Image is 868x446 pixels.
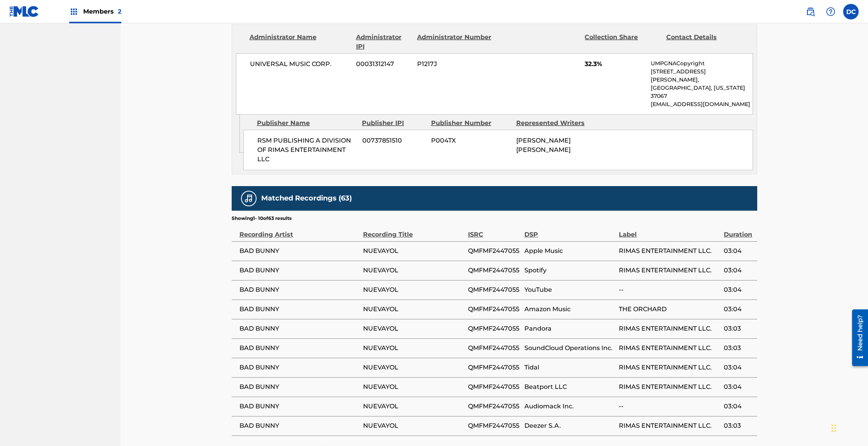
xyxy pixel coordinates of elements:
[468,246,520,256] span: QMFMF2447055
[239,246,359,256] span: BAD BUNNY
[239,285,359,294] span: BAD BUNNY
[724,382,753,392] span: 03:04
[516,137,571,153] span: [PERSON_NAME] [PERSON_NAME]
[468,402,520,411] span: QMFMF2447055
[524,285,615,294] span: YouTube
[363,324,464,333] span: NUEVAYOL
[239,402,359,411] span: BAD BUNNY
[239,363,359,372] span: BAD BUNNY
[619,266,720,275] span: RIMAS ENTERTAINMENT LLC.
[468,421,520,430] span: QMFMF2447055
[239,222,359,239] div: Recording Artist
[261,194,352,203] h5: Matched Recordings (63)
[250,33,350,51] div: Administrator Name
[417,59,493,69] span: P1217J
[468,222,520,239] div: ISRC
[846,307,868,369] iframe: Resource Center
[524,363,615,372] span: Tidal
[651,84,752,100] p: [GEOGRAPHIC_DATA], [US_STATE] 37067
[363,285,464,294] span: NUEVAYOL
[619,324,720,333] span: RIMAS ENTERTAINMENT LLC.
[619,305,720,314] span: THE ORCHARD
[468,382,520,392] span: QMFMF2447055
[619,343,720,353] span: RIMAS ENTERTAINMENT LLC.
[724,285,753,294] span: 03:04
[468,266,520,275] span: QMFMF2447055
[363,246,464,256] span: NUEVAYOL
[524,222,615,239] div: DSP
[724,421,753,430] span: 03:03
[619,246,720,256] span: RIMAS ENTERTAINMENT LLC.
[232,215,292,222] p: Showing 1 - 10 of 63 results
[651,59,752,68] p: UMPGNACopyright
[826,7,835,16] img: help
[585,33,660,51] div: Collection Share
[250,59,351,69] span: UNIVERSAL MUSIC CORP.
[239,324,359,333] span: BAD BUNNY
[524,266,615,275] span: Spotify
[619,363,720,372] span: RIMAS ENTERTAINMENT LLC.
[363,222,464,239] div: Recording Title
[823,4,838,19] div: Help
[516,118,596,128] div: Represented Writers
[431,118,510,128] div: Publisher Number
[363,266,464,275] span: NUEVAYOL
[257,136,356,164] span: RSM PUBLISHING A DIVISION OF RIMAS ENTERTAINMENT LLC
[724,324,753,333] span: 03:03
[9,6,39,17] img: MLC Logo
[239,305,359,314] span: BAD BUNNY
[724,402,753,411] span: 03:04
[257,118,356,128] div: Publisher Name
[363,343,464,353] span: NUEVAYOL
[69,7,79,16] img: Top Rightsholders
[843,4,859,19] div: User Menu
[468,305,520,314] span: QMFMF2447055
[619,285,720,294] span: --
[239,266,359,275] span: BAD BUNNY
[619,222,720,239] div: Label
[585,59,645,69] span: 32.3%
[239,382,359,392] span: BAD BUNNY
[619,382,720,392] span: RIMAS ENTERTAINMENT LLC.
[803,4,818,19] a: Public Search
[468,363,520,372] span: QMFMF2447055
[239,421,359,430] span: BAD BUNNY
[666,33,742,51] div: Contact Details
[468,285,520,294] span: QMFMF2447055
[468,324,520,333] span: QMFMF2447055
[356,59,411,69] span: 00031312147
[619,421,720,430] span: RIMAS ENTERTAINMENT LLC.
[806,7,815,16] img: search
[724,343,753,353] span: 03:03
[363,421,464,430] span: NUEVAYOL
[468,343,520,353] span: QMFMF2447055
[524,324,615,333] span: Pandora
[724,363,753,372] span: 03:04
[524,402,615,411] span: Audiomack Inc.
[524,421,615,430] span: Deezer S.A.
[724,222,753,239] div: Duration
[363,363,464,372] span: NUEVAYOL
[724,305,753,314] span: 03:04
[363,382,464,392] span: NUEVAYOL
[417,33,493,51] div: Administrator Number
[244,194,253,203] img: Matched Recordings
[524,246,615,256] span: Apple Music
[524,305,615,314] span: Amazon Music
[363,402,464,411] span: NUEVAYOL
[724,266,753,275] span: 03:04
[651,68,752,84] p: [STREET_ADDRESS][PERSON_NAME],
[362,118,425,128] div: Publisher IPI
[829,409,868,446] iframe: Chat Widget
[362,136,425,145] span: 00737851510
[831,416,836,440] div: Drag
[363,305,464,314] span: NUEVAYOL
[524,382,615,392] span: Beatport LLC
[724,246,753,256] span: 03:04
[651,100,752,108] p: [EMAIL_ADDRESS][DOMAIN_NAME]
[619,402,720,411] span: --
[356,33,411,51] div: Administrator IPI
